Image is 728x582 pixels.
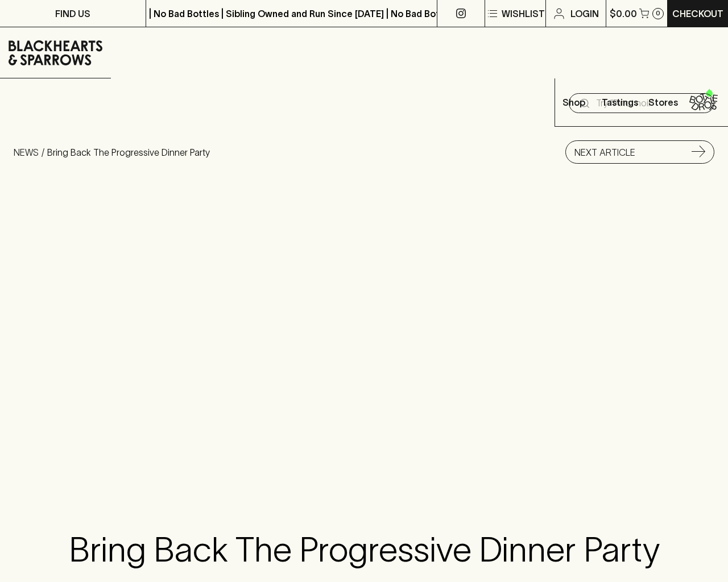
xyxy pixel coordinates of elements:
[565,140,714,164] a: NEXT ARTICLE
[598,78,642,126] a: Tastings
[17,529,711,570] h2: Bring Back The Progressive Dinner Party
[656,10,660,16] p: 0
[596,94,705,113] input: Try "Pinot noir"
[642,78,685,126] a: Stores
[574,145,635,159] p: NEXT ARTICLE
[672,7,723,20] p: Checkout
[14,147,39,157] a: NEWS
[555,78,598,126] button: Shop
[570,7,599,20] p: Login
[55,7,90,20] p: FIND US
[562,95,585,109] p: Shop
[502,7,545,20] p: Wishlist
[610,7,637,20] p: $0.00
